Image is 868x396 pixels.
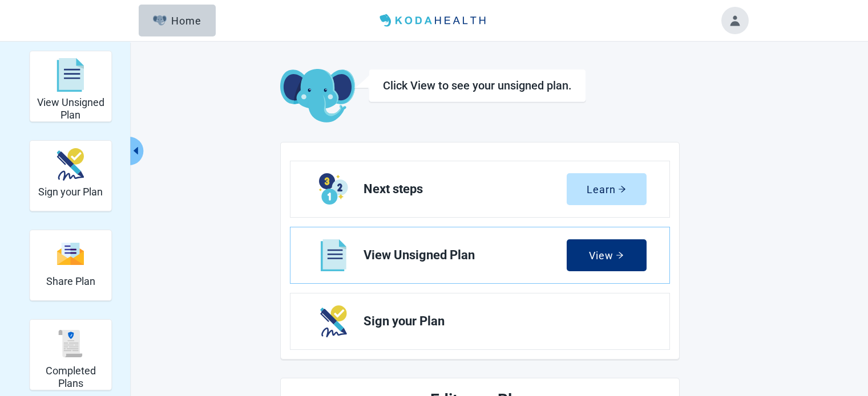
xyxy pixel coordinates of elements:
div: View [589,250,624,261]
img: Koda Elephant [280,69,355,124]
span: caret-left [131,145,142,156]
img: Koda Health [375,11,492,30]
img: svg%3e [57,242,84,266]
div: Home [153,15,202,26]
h1: Click View to see your unsigned plan. [383,79,572,92]
button: Collapse menu [130,137,144,165]
div: Share Plan [29,230,112,301]
div: Completed Plans [29,319,112,390]
h2: View Unsigned Plan [34,96,107,121]
span: View Unsigned Plan [364,248,567,262]
h2: Completed Plans [34,365,107,389]
span: Sign your Plan [364,315,637,328]
button: ElephantHome [139,5,216,36]
a: Next Sign your Plan section [290,293,669,349]
img: svg%3e [57,58,84,92]
a: Learn Next steps section [290,161,669,217]
h2: Sign your Plan [38,186,103,198]
img: make_plan_official-CpYJDfBD.svg [57,148,84,181]
button: Toggle account menu [721,7,749,34]
span: Next steps [364,182,567,196]
div: Learn [587,183,626,195]
a: View View Unsigned Plan section [290,227,669,283]
span: arrow-right [618,185,626,193]
span: arrow-right [616,251,624,259]
img: svg%3e [57,330,84,357]
div: Sign your Plan [29,140,112,211]
button: Viewarrow-right [567,239,647,271]
button: Learnarrow-right [567,173,647,205]
img: Elephant [153,15,167,26]
h2: Share Plan [46,275,95,288]
div: View Unsigned Plan [29,51,112,122]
